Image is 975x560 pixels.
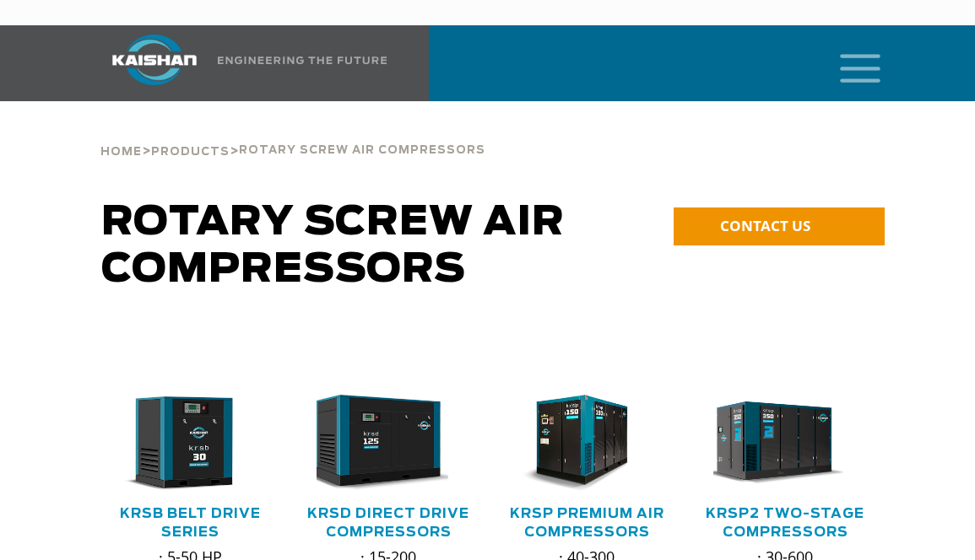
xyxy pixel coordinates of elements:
img: kaishan logo [91,35,218,85]
span: Products [151,147,230,158]
div: krsd125 [317,395,461,492]
a: KRSP2 Two-Stage Compressors [706,507,864,539]
a: Kaishan USA [91,25,390,101]
span: Home [100,147,142,158]
div: > > [100,101,485,165]
span: Rotary Screw Air Compressors [101,202,565,290]
a: Home [100,143,142,159]
img: krsp350 [701,395,845,492]
img: krsb30 [106,395,250,492]
a: KRSB Belt Drive Series [120,507,261,539]
a: CONTACT US [674,207,885,245]
img: krsp150 [502,395,647,492]
div: krsp150 [515,395,659,492]
span: Rotary Screw Air Compressors [239,145,485,156]
img: Engineering the future [218,57,387,64]
a: mobile menu [833,49,862,78]
div: krsb30 [118,395,263,492]
span: CONTACT US [720,216,810,235]
img: krsd125 [304,395,448,492]
a: KRSP Premium Air Compressors [510,507,664,539]
a: KRSD Direct Drive Compressors [307,507,469,539]
a: Products [151,143,230,159]
div: krsp350 [713,395,858,492]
